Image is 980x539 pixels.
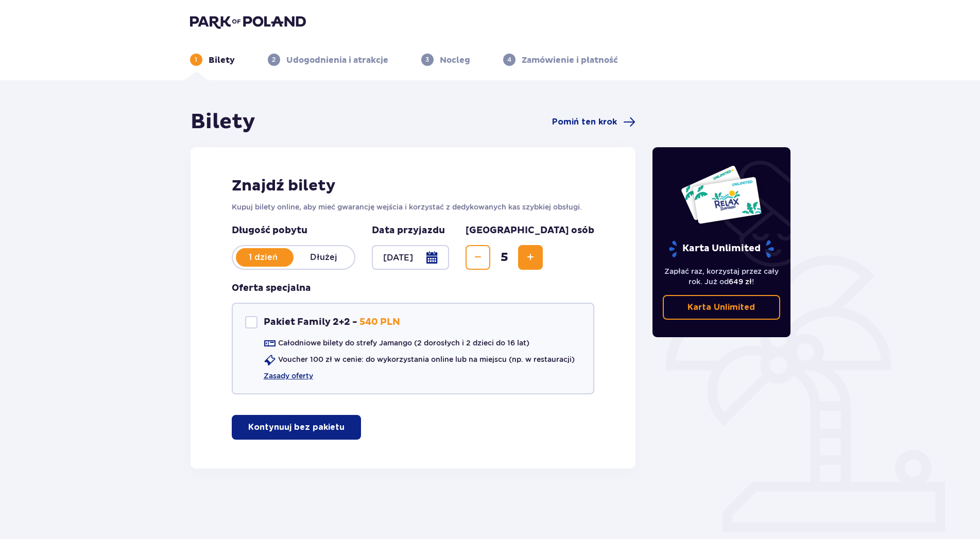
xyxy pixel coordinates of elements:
p: Zamówienie i płatność [522,55,618,66]
span: Pomiń ten krok [552,116,617,128]
p: 4 [507,55,511,64]
h2: Znajdź bilety [232,176,595,196]
img: Park of Poland logo [190,14,306,29]
p: Dłużej [294,252,354,263]
p: Voucher 100 zł w cenie: do wykorzystania online lub na miejscu (np. w restauracji) [278,354,575,364]
p: 1 dzień [233,252,294,263]
p: Karta Unlimited [687,302,755,313]
p: Zapłać raz, korzystaj przez cały rok. Już od ! [663,266,780,287]
button: Increase [518,245,543,270]
p: Kupuj bilety online, aby mieć gwarancję wejścia i korzystać z dedykowanych kas szybkiej obsługi. [232,202,595,212]
p: Nocleg [440,55,470,66]
p: 1 [195,55,197,64]
p: 540 PLN [359,316,400,328]
p: Oferta specjalna [232,282,311,294]
button: Kontynuuj bez pakietu [232,415,361,440]
p: Całodniowe bilety do strefy Jamango (2 dorosłych i 2 dzieci do 16 lat) [278,338,529,348]
p: Kontynuuj bez pakietu [248,422,345,433]
a: Pomiń ten krok [552,116,635,128]
p: Udogodnienia i atrakcje [286,55,388,66]
p: Pakiet Family 2+2 - [264,316,357,328]
span: 5 [492,250,516,265]
p: Data przyjazdu [372,224,445,237]
p: Długość pobytu [232,224,355,237]
p: Bilety [209,55,235,66]
span: 649 zł [729,277,752,286]
p: 2 [272,55,276,64]
a: Karta Unlimited [663,295,780,320]
p: 3 [425,55,429,64]
button: Decrease [466,245,490,270]
a: Zasady oferty [264,371,313,381]
p: [GEOGRAPHIC_DATA] osób [466,224,594,237]
p: Karta Unlimited [668,240,775,258]
h1: Bilety [191,109,255,135]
